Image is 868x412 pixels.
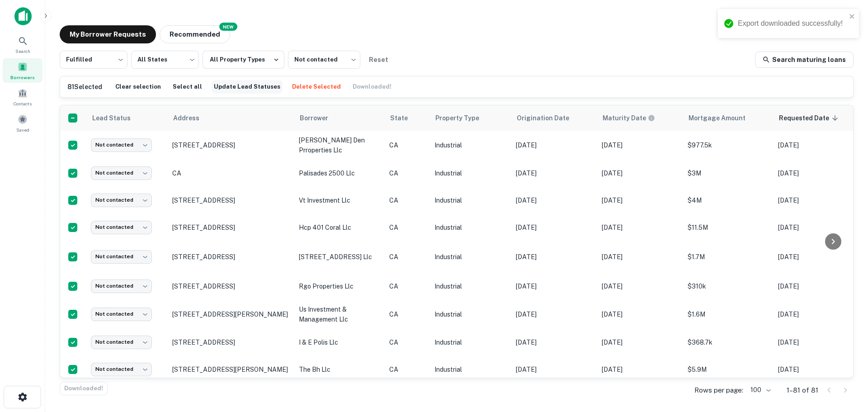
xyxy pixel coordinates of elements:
[434,281,507,291] p: Industrial
[10,74,35,81] span: Borrowers
[299,168,380,178] p: palisades 2500 llc
[299,337,380,347] p: i & e polis llc
[389,252,425,262] p: CA
[91,166,152,180] div: Not contacted
[778,195,855,205] p: [DATE]
[299,365,380,374] p: the bh llc
[219,23,237,31] div: NEW
[778,309,855,319] p: [DATE]
[91,363,152,376] div: Not contacted
[516,252,593,262] p: [DATE]
[688,168,769,178] p: $3M
[689,113,757,123] span: Mortgage Amount
[516,309,593,319] p: [DATE]
[299,252,380,262] p: [STREET_ADDRESS] llc
[774,105,859,131] th: Requested Date
[113,80,163,94] button: Clear selection
[778,337,855,347] p: [DATE]
[517,113,581,123] span: Origination Date
[389,195,425,205] p: CA
[385,105,430,131] th: State
[602,223,679,232] p: [DATE]
[787,385,818,396] p: 1–81 of 81
[91,336,152,349] div: Not contacted
[86,105,168,131] th: Lead Status
[92,113,142,123] span: Lead Status
[434,365,507,374] p: Industrial
[516,365,593,374] p: [DATE]
[683,105,774,131] th: Mortgage Amount
[389,281,425,291] p: CA
[434,309,507,319] p: Industrial
[172,223,290,232] p: [STREET_ADDRESS]
[738,18,846,29] div: Export downloaded successfully!
[91,308,152,321] div: Not contacted
[203,51,284,69] button: All Property Types
[3,58,42,83] div: Borrowers
[434,195,507,205] p: Industrial
[778,365,855,374] p: [DATE]
[688,140,769,150] p: $977.5k
[602,337,679,347] p: [DATE]
[3,111,42,135] a: Saved
[172,196,290,204] p: [STREET_ADDRESS]
[91,221,152,234] div: Not contacted
[389,140,425,150] p: CA
[823,340,868,383] iframe: Chat Widget
[755,52,854,68] a: Search maturing loans
[389,337,425,347] p: CA
[602,281,679,291] p: [DATE]
[434,168,507,178] p: Industrial
[688,365,769,374] p: $5.9M
[131,48,199,71] div: All States
[299,195,380,205] p: vt investment llc
[299,135,380,155] p: [PERSON_NAME] den prroperties llc
[511,105,597,131] th: Origination Date
[172,253,290,261] p: [STREET_ADDRESS]
[170,80,204,94] button: Select all
[778,223,855,232] p: [DATE]
[91,194,152,207] div: Not contacted
[603,113,655,123] div: Maturity dates displayed may be estimated. Please contact the lender for the most accurate maturi...
[60,48,127,71] div: Fulfilled
[91,279,152,293] div: Not contacted
[389,309,425,319] p: CA
[3,32,42,57] a: Search
[173,113,211,123] span: Address
[602,252,679,262] p: [DATE]
[747,384,772,397] div: 100
[778,140,855,150] p: [DATE]
[389,223,425,232] p: CA
[602,140,679,150] p: [DATE]
[849,13,855,21] button: close
[602,168,679,178] p: [DATE]
[779,113,841,123] span: Requested Date
[172,141,290,149] p: [STREET_ADDRESS]
[364,51,393,69] button: Reset
[516,140,593,150] p: [DATE]
[434,223,507,232] p: Industrial
[602,365,679,374] p: [DATE]
[778,281,855,291] p: [DATE]
[172,338,290,346] p: [STREET_ADDRESS]
[3,85,42,109] div: Contacts
[168,105,294,131] th: Address
[688,309,769,319] p: $1.6M
[294,105,385,131] th: Borrower
[299,281,380,291] p: rgo properties llc
[290,80,343,94] button: Delete Selected
[778,168,855,178] p: [DATE]
[602,309,679,319] p: [DATE]
[688,252,769,262] p: $1.7M
[516,168,593,178] p: [DATE]
[516,223,593,232] p: [DATE]
[172,310,290,318] p: [STREET_ADDRESS][PERSON_NAME]
[299,223,380,232] p: hcp 401 coral llc
[389,168,425,178] p: CA
[172,365,290,374] p: [STREET_ADDRESS][PERSON_NAME]
[778,252,855,262] p: [DATE]
[688,195,769,205] p: $4M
